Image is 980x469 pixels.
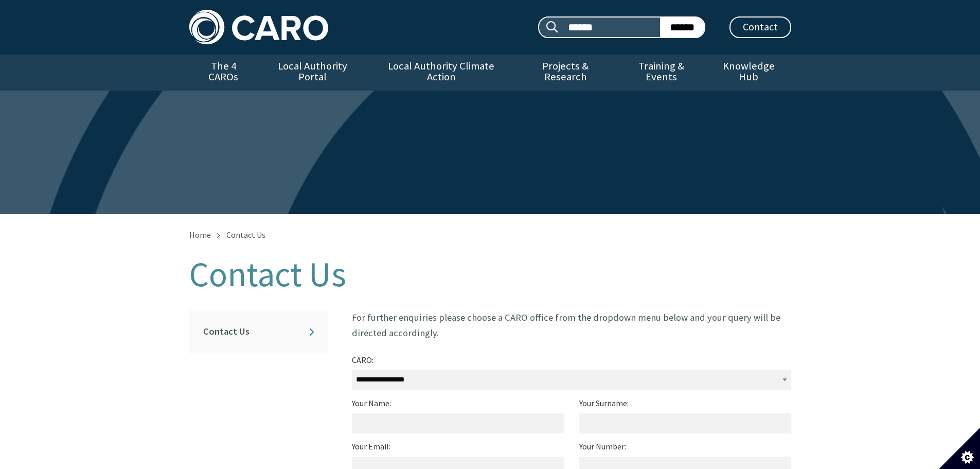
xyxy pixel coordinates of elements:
label: Your Name: [352,396,391,411]
label: Your Number: [579,439,626,454]
a: Knowledge Hub [706,55,791,91]
a: Contact [729,16,791,38]
label: Your Surname: [579,396,629,411]
a: Training & Events [616,55,706,91]
a: Home [189,230,211,240]
span: Contact Us [226,230,265,240]
a: Contact Us [202,320,316,344]
a: Projects & Research [514,55,616,91]
label: Your Email: [352,439,390,454]
a: The 4 CAROs [189,55,258,91]
label: CARO: [352,353,373,368]
h1: Contact Us [189,255,791,293]
img: Caro logo [189,10,328,44]
a: Local Authority Climate Action [368,55,514,91]
button: Set cookie preferences [939,428,980,469]
p: For further enquiries please choose a CARO office from the dropdown menu below and your query wil... [352,310,791,340]
a: Local Authority Portal [258,55,368,91]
